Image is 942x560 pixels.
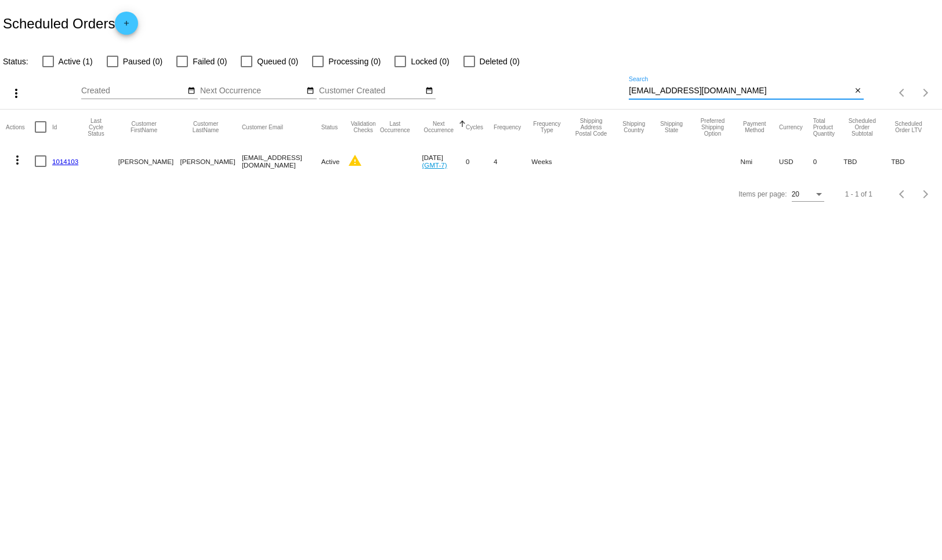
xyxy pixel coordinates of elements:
mat-cell: [PERSON_NAME] [118,144,180,178]
span: 20 [792,190,799,198]
mat-cell: Nmi [741,144,780,178]
mat-icon: more_vert [10,153,24,167]
button: Previous page [891,183,914,206]
mat-icon: more_vert [9,86,23,100]
a: 1014103 [52,158,78,165]
span: Active [321,158,340,165]
mat-icon: close [854,86,862,96]
button: Change sorting for LastProcessingCycleId [84,118,108,137]
div: 1 - 1 of 1 [845,190,872,198]
button: Next page [914,183,937,206]
mat-icon: date_range [306,86,314,96]
mat-select: Items per page: [792,191,824,199]
span: Paused (0) [123,54,162,68]
button: Change sorting for Id [52,123,57,130]
mat-icon: date_range [425,86,433,96]
mat-icon: warning [348,154,362,168]
input: Next Occurrence [200,86,305,96]
mat-header-cell: Total Product Quantity [813,110,844,144]
button: Change sorting for Cycles [466,123,483,130]
span: Status: [3,57,28,66]
button: Change sorting for ShippingCountry [620,121,648,133]
mat-cell: 0 [813,144,844,178]
mat-cell: USD [779,144,813,178]
span: Active (1) [59,54,93,68]
button: Change sorting for ShippingPostcode [573,118,610,137]
button: Change sorting for Frequency [494,123,521,130]
span: Failed (0) [193,54,227,68]
input: Search [629,86,852,96]
button: Change sorting for ShippingState [658,121,684,133]
span: Queued (0) [257,54,298,68]
mat-icon: add [119,19,133,33]
div: Items per page: [738,190,787,198]
button: Change sorting for CustomerLastName [180,121,231,133]
button: Change sorting for LastOccurrenceUtc [378,121,411,133]
mat-cell: 4 [494,144,531,178]
span: Processing (0) [328,54,381,68]
mat-cell: 0 [466,144,494,178]
button: Change sorting for LifetimeValue [891,121,925,133]
button: Change sorting for Status [321,123,338,130]
input: Customer Created [319,86,423,96]
mat-cell: TBD [891,144,936,178]
button: Change sorting for PaymentMethod.Type [741,121,769,133]
button: Change sorting for FrequencyType [531,121,562,133]
mat-header-cell: Validation Checks [348,110,378,144]
mat-cell: [EMAIL_ADDRESS][DOMAIN_NAME] [242,144,321,178]
button: Next page [914,81,937,104]
a: (GMT-7) [422,161,447,169]
mat-icon: date_range [187,86,195,96]
h2: Scheduled Orders [3,12,138,35]
mat-cell: Weeks [531,144,573,178]
mat-cell: TBD [843,144,891,178]
input: Created [81,86,186,96]
button: Change sorting for NextOccurrenceUtc [422,121,456,133]
button: Change sorting for CustomerEmail [242,123,283,130]
button: Change sorting for Subtotal [843,118,881,137]
button: Change sorting for CustomerFirstName [118,121,170,133]
mat-header-cell: Actions [6,110,35,144]
button: Change sorting for PreferredShippingOption [695,118,730,137]
span: Locked (0) [411,54,449,68]
mat-cell: [PERSON_NAME] [180,144,241,178]
button: Change sorting for CurrencyIso [779,123,803,130]
mat-cell: [DATE] [422,144,466,178]
button: Clear [852,85,864,97]
span: Deleted (0) [480,54,520,68]
button: Previous page [891,81,914,104]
